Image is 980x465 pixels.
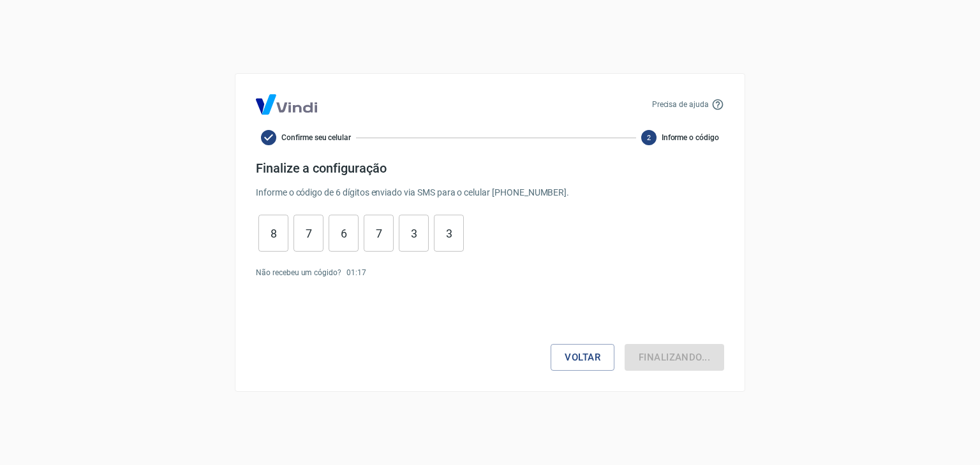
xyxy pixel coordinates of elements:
p: Informe o código de 6 dígitos enviado via SMS para o celular [PHONE_NUMBER] . [256,186,724,199]
p: Precisa de ajuda [652,99,709,110]
h4: Finalize a configuração [256,161,724,176]
button: Voltar [551,344,614,371]
span: Informe o código [662,132,719,143]
text: 2 [647,134,651,142]
p: Não recebeu um cógido? [256,267,341,278]
p: 01 : 17 [346,267,366,278]
span: Confirme seu celular [281,132,351,143]
img: Logo Vind [256,94,317,115]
